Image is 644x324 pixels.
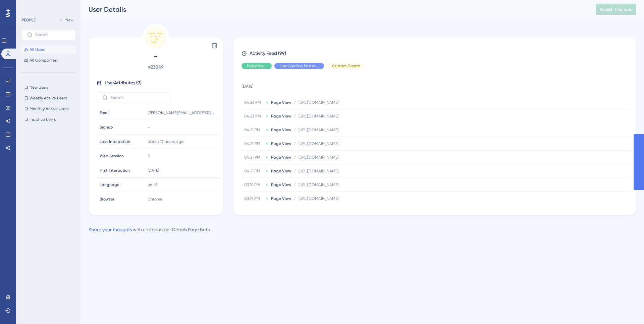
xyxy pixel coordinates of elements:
[57,16,76,24] button: New
[241,74,630,96] td: [DATE]
[21,94,76,102] button: Weekly Active Users
[294,100,296,105] span: /
[30,47,45,52] span: All Users
[65,17,73,23] span: New
[271,100,291,105] span: Page View
[299,182,338,187] span: [URL][DOMAIN_NAME]
[294,182,296,187] span: /
[97,63,215,71] span: # 23049
[244,196,263,201] span: 03.19 PM
[244,113,263,119] span: 04.23 PM
[148,139,183,144] time: about 17 hours ago
[30,117,56,122] span: Inactive Users
[110,95,165,100] input: Search
[89,5,579,14] div: User Details
[271,155,291,160] span: Page View
[148,182,157,187] span: en-IE
[30,95,67,101] span: Weekly Active Users
[271,141,291,146] span: Page View
[89,227,132,232] a: Share your thoughts
[244,141,263,146] span: 04.21 PM
[148,110,215,115] span: [PERSON_NAME][EMAIL_ADDRESS][DOMAIN_NAME]
[148,153,150,159] span: 3
[299,127,338,133] span: [URL][DOMAIN_NAME]
[271,182,291,187] span: Page View
[21,56,76,64] button: All Companies
[21,17,36,23] div: PEOPLE
[596,4,636,15] button: Publish Changes
[271,113,291,119] span: Page View
[299,113,338,119] span: [URL][DOMAIN_NAME]
[97,51,215,62] span: -
[244,182,263,187] span: 03.19 PM
[299,155,338,160] span: [URL][DOMAIN_NAME]
[244,168,263,174] span: 04.21 PM
[100,125,113,130] span: Signup
[332,63,360,69] span: Custom Events
[294,155,296,160] span: /
[100,196,114,202] span: Browser
[247,63,266,69] span: Page View
[294,141,296,146] span: /
[100,110,110,115] span: Email
[294,127,296,133] span: /
[21,46,76,54] button: All Users
[250,50,286,58] span: Activity Feed (99)
[294,196,296,201] span: /
[21,83,76,91] button: New Users
[21,115,76,124] button: Inactive Users
[294,113,296,119] span: /
[30,58,57,63] span: All Companies
[35,32,70,37] input: Search
[299,196,338,201] span: [URL][DOMAIN_NAME]
[271,196,291,201] span: Page View
[600,7,632,12] span: Publish Changes
[148,168,159,173] time: [DATE]
[294,168,296,174] span: /
[299,141,338,146] span: [URL][DOMAIN_NAME]
[299,100,338,105] span: [URL][DOMAIN_NAME]
[100,139,130,144] span: Last Interaction
[244,100,263,105] span: 04.26 PM
[271,127,291,133] span: Page View
[21,105,76,113] button: Monthly Active Users
[616,298,636,318] iframe: UserGuiding AI Assistant Launcher
[148,125,150,130] span: -
[30,85,48,90] span: New Users
[89,226,211,234] div: with us about User Details Page Beta .
[299,168,338,174] span: [URL][DOMAIN_NAME]
[100,168,130,173] span: First Interaction
[244,127,263,133] span: 04.21 PM
[105,79,142,87] span: User Attributes ( 9 )
[271,168,291,174] span: Page View
[280,63,319,69] span: UserGuiding Material
[100,153,124,159] span: Web Session
[148,196,162,202] span: Chrome
[100,182,119,187] span: Language
[30,106,68,111] span: Monthly Active Users
[244,155,263,160] span: 04.21 PM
